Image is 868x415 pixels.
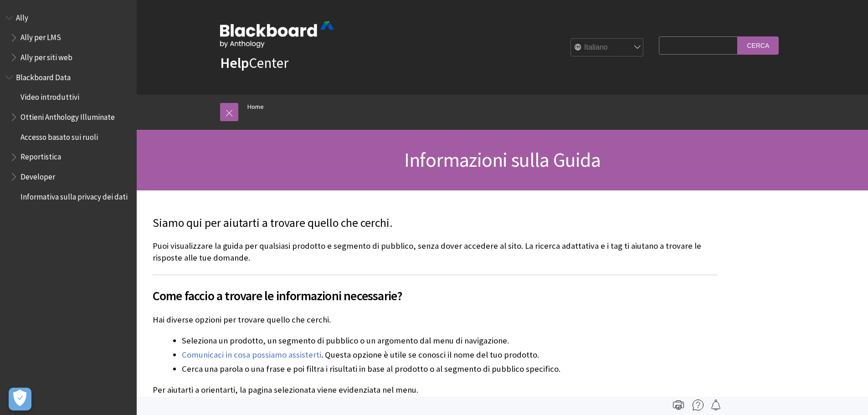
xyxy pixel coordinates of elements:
input: Cerca [738,36,779,54]
span: Video introduttivi [21,90,79,102]
a: HelpCenter [220,54,288,72]
li: Cerca una parola o una frase e poi filtra i risultati in base al prodotto o al segmento di pubbli... [182,363,718,375]
span: Developer [21,169,55,181]
span: Accesso basato sui ruoli [21,129,98,142]
p: Hai diverse opzioni per trovare quello che cerchi. [153,314,718,326]
span: Ally [16,10,28,22]
img: Blackboard by Anthology [220,21,334,48]
p: Siamo qui per aiutarti a trovare quello che cerchi. [153,215,718,231]
nav: Book outline for Anthology Ally Help [5,10,131,65]
li: . Questa opzione è utile se conosci il nome del tuo prodotto. [182,348,718,361]
select: Site Language Selector [571,39,644,57]
nav: Book outline for Anthology Illuminate [5,70,131,205]
p: Per aiutarti a orientarti, la pagina selezionata viene evidenziata nel menu. [153,384,718,396]
a: Comunicaci in cosa possiamo assisterti [182,349,321,360]
a: Home [247,101,264,113]
span: Ally per siti web [21,50,72,62]
span: Informazioni sulla Guida [404,147,601,172]
span: Reportistica [21,149,61,162]
p: Puoi visualizzare la guida per qualsiasi prodotto e segmento di pubblico, senza dover accedere al... [153,240,718,264]
span: Informativa sulla privacy dei dati [21,189,128,201]
img: More help [693,400,704,410]
strong: Help [220,54,249,72]
img: Print [673,400,684,410]
button: Apri preferenze [9,388,31,410]
li: Seleziona un prodotto, un segmento di pubblico o un argomento dal menu di navigazione. [182,334,718,347]
span: Blackboard Data [16,70,71,82]
span: Ally per LMS [21,30,61,42]
img: Follow this page [710,400,721,410]
span: Ottieni Anthology Illuminate [21,109,115,122]
h2: Come faccio a trovare le informazioni necessarie? [153,275,718,305]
